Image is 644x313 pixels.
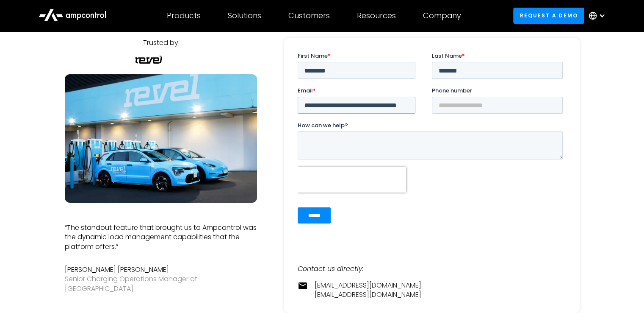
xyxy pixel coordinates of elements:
iframe: Form 0 [298,52,566,230]
div: Company [423,11,461,20]
div: Resources [357,11,396,20]
div: Solutions [228,11,261,20]
a: [EMAIL_ADDRESS][DOMAIN_NAME] [315,290,421,299]
div: Contact us directly: [298,264,566,274]
div: Products [167,11,201,20]
a: Request a demo [513,8,584,23]
div: Customers [288,11,330,20]
a: [EMAIL_ADDRESS][DOMAIN_NAME] [315,281,421,290]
